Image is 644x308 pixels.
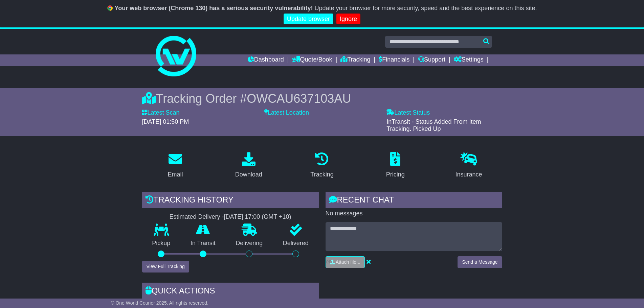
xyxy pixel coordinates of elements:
span: Update your browser for more security, speed and the best experience on this site. [314,5,537,11]
p: No messages [326,210,502,217]
label: Latest Status [386,109,430,117]
p: Pickup [142,240,181,247]
button: Send a Message [458,256,502,268]
a: Tracking [340,54,370,66]
label: Latest Scan [142,109,180,117]
a: Pricing [382,150,409,182]
b: Your web browser (Chrome 130) has a serious security vulnerability! [115,5,313,11]
div: Quick Actions [142,283,319,301]
span: [DATE] 01:50 PM [142,118,189,125]
div: Estimated Delivery - [142,213,319,221]
a: Support [418,54,445,66]
a: Quote/Book [292,54,332,66]
div: Pricing [386,170,405,179]
a: Dashboard [248,54,284,66]
div: Download [235,170,262,179]
div: RECENT CHAT [326,192,502,210]
a: Financials [379,54,409,66]
p: Delivering [226,240,273,247]
div: Tracking [310,170,333,179]
div: Email [168,170,183,179]
label: Latest Location [264,109,309,117]
div: Insurance [456,170,482,179]
a: Update browser [284,14,333,25]
a: Download [231,150,267,182]
a: Email [163,150,187,182]
p: Delivered [273,240,319,247]
p: In Transit [180,240,226,247]
div: [DATE] 17:00 (GMT +10) [224,213,291,221]
span: OWCAU637103AU [247,92,351,105]
button: View Full Tracking [142,261,189,273]
span: InTransit - Status Added From Item Tracking. Picked Up [386,118,481,133]
a: Ignore [336,14,360,25]
span: © One World Courier 2025. All rights reserved. [111,300,208,306]
a: Tracking [306,150,338,182]
div: Tracking Order # [142,91,502,106]
div: Tracking history [142,192,319,210]
a: Settings [454,54,484,66]
a: Insurance [451,150,487,182]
